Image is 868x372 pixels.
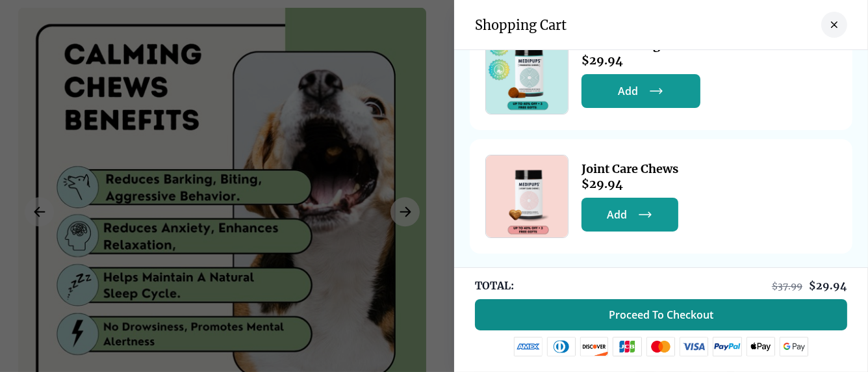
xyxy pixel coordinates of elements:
[581,198,678,232] button: Add
[713,337,742,356] img: paypal
[618,85,638,98] span: Add
[485,31,568,114] a: Probiotic Dog Chews
[486,32,568,114] img: Probiotic Dog Chews
[581,161,678,176] span: Joint Care Chews
[609,308,713,321] span: Proceed To Checkout
[747,337,775,356] img: apple
[580,337,609,356] img: discover
[607,208,627,221] span: Add
[581,74,700,108] button: Add
[475,278,514,293] span: TOTAL:
[547,337,576,356] img: diners-club
[581,38,700,68] a: Probiotic Dog Chews$29.94
[646,337,675,356] img: mastercard
[780,337,809,356] img: google
[581,176,678,191] span: $ 29.94
[821,12,847,38] button: close-cart
[772,280,802,292] span: $ 37.99
[486,155,568,237] img: Joint Care Chews
[809,279,847,292] span: $ 29.94
[680,337,708,356] img: visa
[485,155,568,238] a: Joint Care Chews
[613,337,642,356] img: jcb
[581,161,678,191] a: Joint Care Chews$29.94
[475,17,567,33] h3: Shopping Cart
[581,53,700,68] span: $ 29.94
[514,337,542,356] img: amex
[475,299,847,330] button: Proceed To Checkout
